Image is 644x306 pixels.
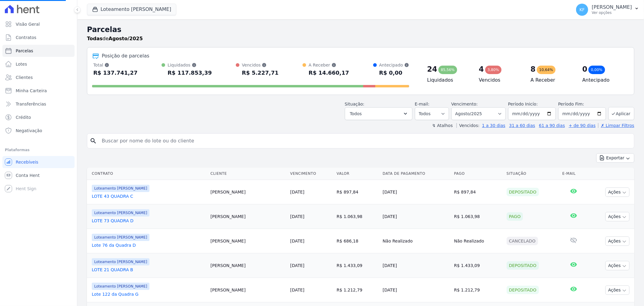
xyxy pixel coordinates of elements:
[288,168,334,180] th: Vencimento
[16,172,40,178] span: Conta Hent
[479,76,521,84] h4: Vencidos
[2,98,75,110] a: Transferências
[432,123,453,128] label: ↯ Atalhos
[507,286,539,294] div: Depositado
[92,193,206,199] a: LOTE 43 QUADRA C
[16,61,27,67] span: Lotes
[537,66,556,74] div: 10,64%
[334,229,380,253] td: R$ 686,18
[452,168,504,180] th: Pago
[16,48,33,54] span: Parcelas
[379,62,409,68] div: Antecipado
[507,261,539,270] div: Depositado
[596,153,634,163] button: Exportar
[208,253,288,278] td: [PERSON_NAME]
[92,209,149,216] span: Loteamento [PERSON_NAME]
[507,188,539,196] div: Depositado
[208,229,288,253] td: [PERSON_NAME]
[380,180,452,204] td: [DATE]
[2,58,75,70] a: Lotes
[87,24,634,35] h2: Parcelas
[569,123,596,128] a: + de 90 dias
[208,168,288,180] th: Cliente
[208,278,288,302] td: [PERSON_NAME]
[507,237,538,245] div: Cancelado
[452,253,504,278] td: R$ 1.433,09
[92,258,149,265] span: Loteamento [PERSON_NAME]
[2,31,75,44] a: Contratos
[530,76,572,84] h4: A Receber
[452,278,504,302] td: R$ 1.212,79
[2,169,75,181] a: Conta Hent
[2,156,75,168] a: Recebíveis
[479,64,484,74] div: 4
[208,180,288,204] td: [PERSON_NAME]
[2,125,75,137] a: Negativação
[92,242,206,248] a: Lote 76 da Quadra D
[208,204,288,229] td: [PERSON_NAME]
[457,123,479,128] label: Vencidos:
[452,180,504,204] td: R$ 897,84
[16,101,46,107] span: Transferências
[571,1,644,18] button: KF [PERSON_NAME] Ver opções
[592,4,632,10] p: [PERSON_NAME]
[2,111,75,123] a: Crédito
[92,291,206,297] a: Lote 122 da Quadra G
[16,21,40,27] span: Visão Geral
[290,288,304,292] a: [DATE]
[608,107,634,120] button: Aplicar
[168,68,212,78] div: R$ 117.853,39
[92,267,206,273] a: LOTE 21 QUADRA B
[415,102,430,106] label: E-mail:
[558,101,606,107] label: Período Fim:
[290,190,304,194] a: [DATE]
[427,64,437,74] div: 24
[290,214,304,219] a: [DATE]
[16,88,47,94] span: Minha Carteira
[350,110,362,117] span: Todos
[507,212,523,221] div: Pago
[102,52,149,60] div: Posição de parcelas
[380,253,452,278] td: [DATE]
[92,234,149,241] span: Loteamento [PERSON_NAME]
[579,8,585,12] span: KF
[334,180,380,204] td: R$ 897,84
[92,218,206,224] a: LOTE 73 QUADRA D
[582,76,624,84] h4: Antecipado
[2,45,75,57] a: Parcelas
[380,278,452,302] td: [DATE]
[482,123,505,128] a: 1 a 30 dias
[380,168,452,180] th: Data de Pagamento
[334,278,380,302] td: R$ 1.212,79
[87,4,176,15] button: Loteamento [PERSON_NAME]
[509,123,535,128] a: 31 a 60 dias
[2,71,75,83] a: Clientes
[598,123,634,128] a: ✗ Limpar Filtros
[345,102,364,106] label: Situação:
[452,204,504,229] td: R$ 1.063,98
[504,168,560,180] th: Situação
[588,66,605,74] div: 0,00%
[605,285,630,295] button: Ações
[16,159,38,165] span: Recebíveis
[605,187,630,197] button: Ações
[87,36,103,41] strong: Todas
[92,185,149,192] span: Loteamento [PERSON_NAME]
[334,204,380,229] td: R$ 1.063,98
[380,229,452,253] td: Não Realizado
[438,66,457,74] div: 85,56%
[451,102,478,106] label: Vencimento:
[452,229,504,253] td: Não Realizado
[87,168,208,180] th: Contrato
[582,64,588,74] div: 0
[16,74,33,80] span: Clientes
[592,10,632,15] p: Ver opções
[16,128,42,134] span: Negativação
[427,76,469,84] h4: Liquidados
[87,35,143,42] p: de
[2,85,75,97] a: Minha Carteira
[485,66,501,74] div: 3,80%
[380,204,452,229] td: [DATE]
[290,263,304,268] a: [DATE]
[92,283,149,290] span: Loteamento [PERSON_NAME]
